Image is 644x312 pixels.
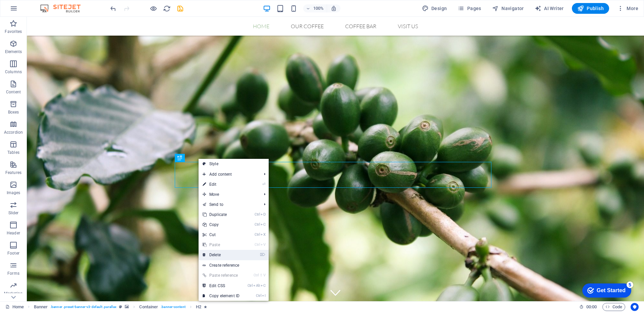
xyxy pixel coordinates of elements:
[199,189,259,199] span: Move
[253,283,260,288] i: Alt
[605,303,622,311] span: Code
[5,69,22,75] p: Columns
[199,230,244,240] a: CtrlXCut
[199,159,269,169] a: Style
[199,281,244,291] a: CtrlAltCEdit CSS
[8,210,19,216] p: Slider
[303,4,327,12] button: 100%
[4,130,23,135] p: Accordion
[614,3,641,14] button: More
[199,210,244,220] a: CtrlDDuplicate
[163,4,171,12] button: reload
[6,89,21,95] p: Content
[161,303,185,311] span: . banner-content
[458,5,481,12] span: Pages
[39,4,89,12] img: Editor Logo
[199,179,244,189] a: ⏎Edit
[617,5,638,12] span: More
[255,222,260,227] i: Ctrl
[577,5,604,12] span: Publish
[199,291,244,301] a: CtrlICopy element ID
[260,253,265,257] i: ⌦
[5,3,54,17] div: Get Started 5 items remaining, 0% complete
[261,232,265,237] i: X
[4,291,22,296] p: Marketing
[7,271,19,276] p: Forms
[261,242,265,247] i: V
[50,303,116,311] span: . banner .preset-banner-v3-default .parallax
[204,305,207,309] i: Element contains an animation
[163,5,171,12] i: Reload page
[7,190,20,195] p: Images
[535,5,564,12] span: AI Writer
[196,303,201,311] span: Click to select. Double-click to edit
[125,305,129,309] i: This element contains a background
[419,3,450,14] button: Design
[199,240,244,250] a: CtrlVPaste
[262,294,265,298] i: I
[7,251,19,256] p: Footer
[199,260,269,270] a: Create reference
[5,303,24,311] a: Click to cancel selection. Double-click to open Pages
[419,3,450,14] div: Design (Ctrl+Alt+Y)
[631,303,639,311] button: Usercentrics
[109,5,117,12] i: Undo: Move elements (Ctrl+Z)
[20,7,49,13] div: Get Started
[255,212,260,217] i: Ctrl
[591,304,592,309] span: :
[199,220,244,230] a: CtrlCCopy
[572,3,609,14] button: Publish
[489,3,527,14] button: Navigator
[261,222,265,227] i: C
[139,303,158,311] span: Click to select. Double-click to edit
[255,232,260,237] i: Ctrl
[50,1,56,8] div: 5
[149,4,157,12] button: Click here to leave preview mode and continue editing
[34,303,207,311] nav: breadcrumb
[586,303,597,311] span: 00 00
[176,5,184,12] i: Save (Ctrl+S)
[263,273,265,277] i: V
[199,169,259,179] span: Add content
[199,270,244,280] a: Ctrl⇧VPaste reference
[261,283,265,288] i: C
[7,150,19,155] p: Tables
[532,3,567,14] button: AI Writer
[262,182,265,186] i: ⏎
[199,199,259,210] a: Send to
[254,273,259,277] i: Ctrl
[602,303,625,311] button: Code
[255,242,260,247] i: Ctrl
[422,5,447,12] span: Design
[455,3,484,14] button: Pages
[579,303,597,311] h6: Session time
[5,29,22,34] p: Favorites
[256,294,261,298] i: Ctrl
[261,212,265,217] i: D
[248,283,253,288] i: Ctrl
[492,5,524,12] span: Navigator
[199,250,244,260] a: ⌦Delete
[119,305,122,309] i: This element is a customizable preset
[331,5,337,11] i: On resize automatically adjust zoom level to fit chosen device.
[5,170,21,175] p: Features
[7,230,20,236] p: Header
[8,109,19,115] p: Boxes
[5,49,22,54] p: Elements
[109,4,117,12] button: undo
[260,273,263,277] i: ⇧
[34,303,48,311] span: Click to select. Double-click to edit
[313,4,324,12] h6: 100%
[176,4,184,12] button: save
